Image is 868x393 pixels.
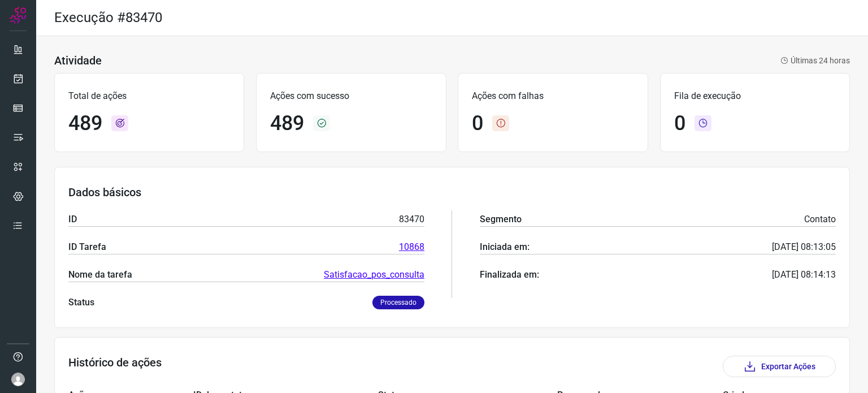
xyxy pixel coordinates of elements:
p: Iniciada em: [480,240,530,254]
h3: Atividade [54,54,102,67]
h1: 0 [472,111,483,136]
h1: 489 [68,111,102,136]
p: Total de ações [68,89,230,103]
p: ID [68,213,77,226]
p: [DATE] 08:13:05 [772,240,836,254]
p: Últimas 24 horas [780,55,850,67]
button: Exportar Ações [723,356,836,377]
p: Segmento [480,213,522,226]
p: 83470 [399,213,424,226]
p: [DATE] 08:14:13 [772,268,836,282]
p: ID Tarefa [68,240,106,254]
a: 10868 [399,240,424,254]
h3: Dados básicos [68,185,836,199]
a: Satisfacao_pos_consulta [324,268,424,282]
p: Status [68,296,94,309]
h2: Execução #83470 [54,10,162,26]
img: Logo [10,7,27,24]
p: Nome da tarefa [68,268,132,282]
p: Processado [372,296,424,309]
h3: Histórico de ações [68,356,162,377]
h1: 0 [674,111,685,136]
p: Ações com falhas [472,89,633,103]
p: Finalizada em: [480,268,539,282]
p: Ações com sucesso [270,89,432,103]
p: Fila de execução [674,89,836,103]
h1: 489 [270,111,304,136]
p: Contato [804,213,836,226]
img: avatar-user-boy.jpg [11,373,25,386]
